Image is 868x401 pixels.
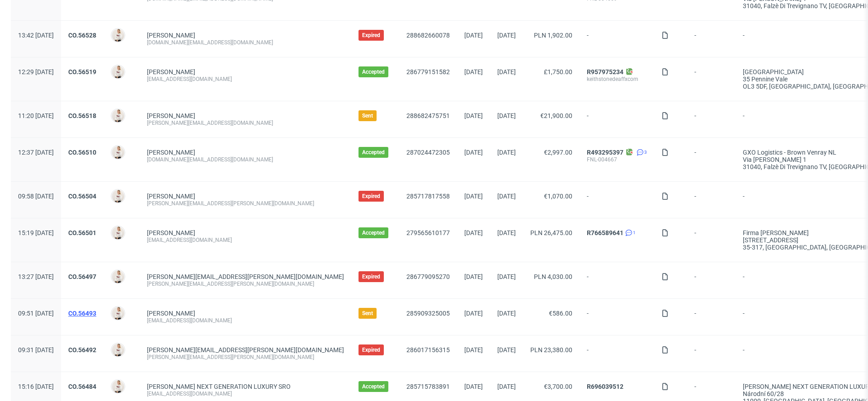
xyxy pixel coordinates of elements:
[147,383,291,390] a: [PERSON_NAME] NEXT GENERATION LUXURY SRO
[147,229,195,236] a: [PERSON_NAME]
[68,310,96,317] a: CO.56493
[587,346,647,361] span: -
[544,193,572,200] span: €1,070.00
[544,68,572,75] span: £1,750.00
[406,310,450,317] a: 285909325005
[544,149,572,156] span: €2,997.00
[147,273,344,280] span: [PERSON_NAME][EMAIL_ADDRESS][PERSON_NAME][DOMAIN_NAME]
[68,193,96,200] a: CO.56504
[112,344,124,356] img: Mari Fok
[497,229,516,236] span: [DATE]
[147,280,344,288] div: [PERSON_NAME][EMAIL_ADDRESS][PERSON_NAME][DOMAIN_NAME]
[464,32,483,39] span: [DATE]
[694,229,728,251] span: -
[464,346,483,354] span: [DATE]
[147,119,344,127] div: [PERSON_NAME][EMAIL_ADDRESS][DOMAIN_NAME]
[112,190,124,203] img: Mari Fok
[18,193,54,200] span: 09:58 [DATE]
[18,273,54,280] span: 13:27 [DATE]
[497,68,516,75] span: [DATE]
[362,32,380,39] span: Expired
[112,226,124,239] img: Mari Fok
[497,273,516,280] span: [DATE]
[694,193,728,207] span: -
[587,229,623,236] a: R766589641
[147,112,195,119] a: [PERSON_NAME]
[549,310,572,317] span: €586.00
[694,273,728,288] span: -
[587,112,647,127] span: -
[464,383,483,390] span: [DATE]
[147,390,344,397] div: [EMAIL_ADDRESS][DOMAIN_NAME]
[694,32,728,46] span: -
[147,75,344,83] div: [EMAIL_ADDRESS][DOMAIN_NAME]
[587,383,623,390] a: R696039512
[644,149,647,156] span: 3
[587,156,647,163] div: FNL-004667
[534,273,572,280] span: PLN 4,030.00
[406,273,450,280] a: 286779095270
[534,32,572,39] span: PLN 1,902.00
[362,112,373,119] span: Sent
[497,310,516,317] span: [DATE]
[497,149,516,156] span: [DATE]
[362,193,380,200] span: Expired
[68,273,96,280] a: CO.56497
[464,149,483,156] span: [DATE]
[464,229,483,236] span: [DATE]
[362,149,385,156] span: Accepted
[497,112,516,119] span: [DATE]
[68,68,96,75] a: CO.56519
[406,383,450,390] a: 285715783891
[68,346,96,354] a: CO.56492
[18,149,54,156] span: 12:37 [DATE]
[497,383,516,390] span: [DATE]
[112,146,124,159] img: Mari Fok
[464,112,483,119] span: [DATE]
[112,29,124,42] img: Mari Fok
[147,200,344,207] div: [PERSON_NAME][EMAIL_ADDRESS][PERSON_NAME][DOMAIN_NAME]
[112,307,124,320] img: Mari Fok
[497,346,516,354] span: [DATE]
[68,112,96,119] a: CO.56518
[587,310,647,324] span: -
[18,68,54,75] span: 12:29 [DATE]
[464,273,483,280] span: [DATE]
[18,229,54,236] span: 15:19 [DATE]
[635,149,647,156] a: 3
[147,310,195,317] a: [PERSON_NAME]
[587,273,647,288] span: -
[406,229,450,236] a: 279565610177
[694,346,728,361] span: -
[68,149,96,156] a: CO.56510
[147,236,344,244] div: [EMAIL_ADDRESS][DOMAIN_NAME]
[147,193,195,200] a: [PERSON_NAME]
[147,39,344,46] div: [DOMAIN_NAME][EMAIL_ADDRESS][DOMAIN_NAME]
[530,229,572,236] span: PLN 26,475.00
[587,149,623,156] a: R493295397
[587,193,647,207] span: -
[694,149,728,170] span: -
[497,193,516,200] span: [DATE]
[406,346,450,354] a: 286017156315
[530,346,572,354] span: PLN 23,380.00
[362,229,385,236] span: Accepted
[406,149,450,156] a: 287024472305
[406,112,450,119] a: 288682475751
[694,68,728,90] span: -
[406,193,450,200] a: 285717817558
[362,383,385,390] span: Accepted
[68,229,96,236] a: CO.56501
[18,310,54,317] span: 09:51 [DATE]
[694,112,728,127] span: -
[540,112,572,119] span: €21,900.00
[147,156,344,163] div: [DOMAIN_NAME][EMAIL_ADDRESS][DOMAIN_NAME]
[544,383,572,390] span: €3,700.00
[147,354,344,361] div: [PERSON_NAME][EMAIL_ADDRESS][PERSON_NAME][DOMAIN_NAME]
[147,68,195,75] a: [PERSON_NAME]
[464,68,483,75] span: [DATE]
[147,32,195,39] a: [PERSON_NAME]
[147,149,195,156] a: [PERSON_NAME]
[587,75,647,83] div: keithstonedeaffxcom
[112,270,124,283] img: Mari Fok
